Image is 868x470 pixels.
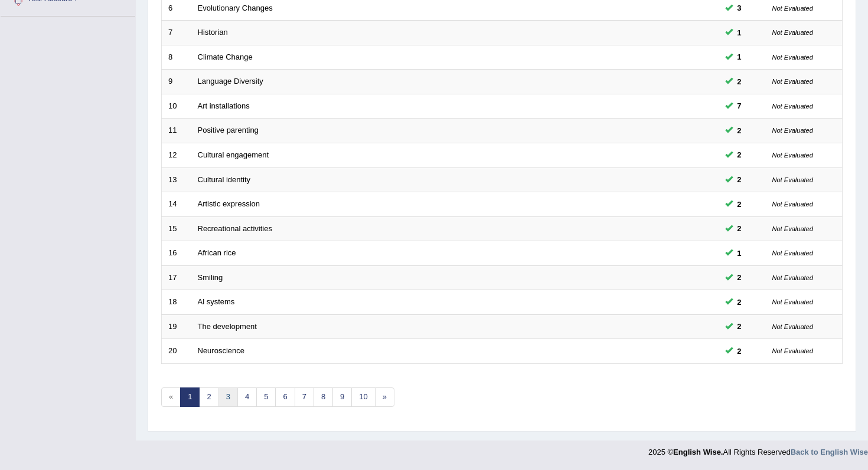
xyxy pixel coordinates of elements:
[733,296,746,308] span: You can still take this question
[198,224,272,233] a: Recreational activities
[162,94,191,119] td: 10
[198,4,273,12] a: Evolutionary Changes
[733,27,746,39] span: You can still take this question
[180,387,200,407] a: 1
[162,290,191,315] td: 18
[772,225,813,232] small: Not Evaluated
[162,21,191,45] td: 7
[198,52,253,61] a: Climate Change
[162,265,191,290] td: 17
[772,323,813,330] small: Not Evaluated
[733,173,746,186] span: You can still take this question
[351,387,375,407] a: 10
[198,77,263,86] a: Language Diversity
[772,103,813,110] small: Not Evaluated
[772,152,813,159] small: Not Evaluated
[198,175,251,184] a: Cultural identity
[772,274,813,281] small: Not Evaluated
[162,143,191,167] td: 12
[332,387,352,407] a: 9
[648,441,868,458] div: 2025 © All Rights Reserved
[772,29,813,36] small: Not Evaluated
[733,149,746,161] span: You can still take this question
[733,75,746,88] span: You can still take this question
[733,198,746,211] span: You can still take this question
[198,297,235,306] a: Al systems
[162,314,191,339] td: 19
[772,78,813,85] small: Not Evaluated
[198,28,228,37] a: Historian
[162,70,191,94] td: 9
[237,387,257,407] a: 4
[162,339,191,364] td: 20
[733,2,746,14] span: You can still take this question
[162,216,191,241] td: 15
[162,192,191,217] td: 14
[733,247,746,259] span: You can still take this question
[218,387,238,407] a: 3
[198,126,259,134] a: Positive parenting
[295,387,314,407] a: 7
[733,124,746,137] span: You can still take this question
[198,273,223,282] a: Smiling
[772,201,813,208] small: Not Evaluated
[256,387,276,407] a: 5
[733,271,746,284] span: You can still take this question
[772,347,813,354] small: Not Evaluated
[161,387,181,407] span: «
[199,387,218,407] a: 2
[791,448,868,456] a: Back to English Wise
[733,320,746,333] span: You can still take this question
[733,100,746,112] span: You can still take this question
[275,387,295,407] a: 6
[198,101,250,110] a: Art installations
[198,248,236,257] a: African rice
[772,298,813,305] small: Not Evaluated
[733,51,746,63] span: You can still take this question
[198,322,257,331] a: The development
[673,448,723,456] strong: English Wise.
[772,5,813,12] small: Not Evaluated
[375,387,394,407] a: »
[162,119,191,143] td: 11
[772,127,813,134] small: Not Evaluated
[772,249,813,257] small: Not Evaluated
[733,222,746,235] span: You can still take this question
[162,167,191,192] td: 13
[772,54,813,61] small: Not Evaluated
[162,241,191,266] td: 16
[162,45,191,70] td: 8
[198,346,245,355] a: Neuroscience
[198,199,260,208] a: Artistic expression
[198,150,269,159] a: Cultural engagement
[314,387,333,407] a: 8
[733,345,746,357] span: You can still take this question
[772,176,813,183] small: Not Evaluated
